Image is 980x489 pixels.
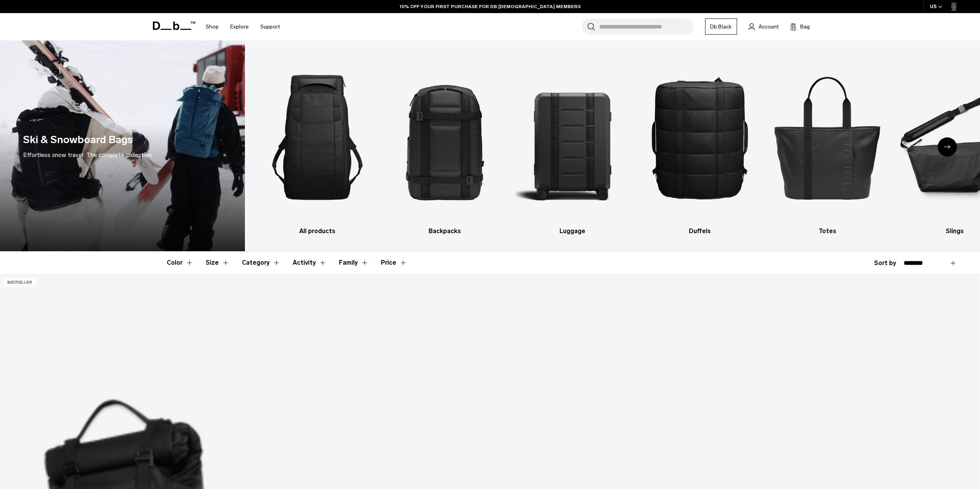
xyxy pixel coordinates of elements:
div: Next slide [938,137,957,157]
li: 5 / 10 [771,52,885,236]
img: Db [516,52,630,223]
li: 3 / 10 [516,52,630,236]
a: Db Luggage [516,52,630,236]
span: Account [759,23,779,31]
img: Db [260,52,374,223]
button: Toggle Filter [293,252,327,274]
button: Toggle Filter [206,252,230,274]
h3: Luggage [516,227,630,236]
button: Toggle Filter [167,252,193,274]
a: Db Backpacks [388,52,502,236]
li: 2 / 10 [388,52,502,236]
span: Bag [800,23,810,31]
a: Shop [206,13,219,40]
a: Db All products [260,52,374,236]
h3: Duffels [643,227,757,236]
h3: Totes [771,227,885,236]
p: Bestseller [4,279,35,287]
h1: Ski & Snowboard Bags [23,132,133,148]
a: Db Black [705,18,737,35]
span: Effortless snow travel: The complete collection. [23,151,153,159]
img: Db [771,52,885,223]
img: Db [388,52,502,223]
a: Db Totes [771,52,885,236]
img: Db [643,52,757,223]
button: Toggle Price [381,252,407,274]
a: Db Duffels [643,52,757,236]
nav: Main Navigation [200,13,286,40]
li: 4 / 10 [643,52,757,236]
button: Toggle Filter [242,252,280,274]
button: Bag [790,22,810,31]
h3: All products [260,227,374,236]
a: Support [260,13,280,40]
button: Toggle Filter [339,252,369,274]
a: Explore [230,13,249,40]
a: 10% OFF YOUR FIRST PURCHASE FOR DB [DEMOGRAPHIC_DATA] MEMBERS [400,3,581,10]
h3: Backpacks [388,227,502,236]
li: 1 / 10 [260,52,374,236]
a: Account [749,22,779,31]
